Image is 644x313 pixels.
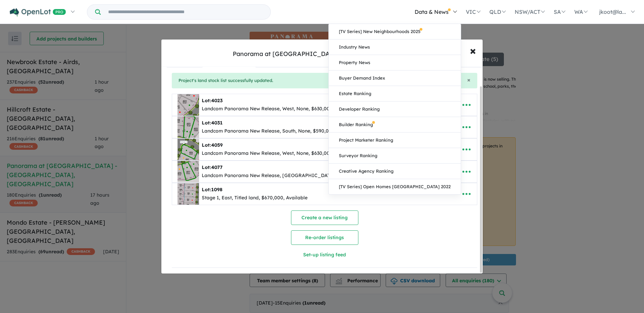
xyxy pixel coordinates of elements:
span: jkoot@la... [599,8,626,15]
img: Openlot PRO Logo White [10,8,66,17]
a: Developer Ranking [329,102,461,117]
span: 1098 [211,187,222,193]
button: Re-order listings [291,230,358,245]
b: Lot: [202,187,222,193]
b: Lot: [202,164,223,170]
a: Project Marketer Ranking [329,133,461,148]
div: Panorama at [GEOGRAPHIC_DATA] - [GEOGRAPHIC_DATA] [233,50,412,58]
span: 4077 [211,164,223,170]
img: Panorama%20at%20North%20Wilton%20Estate%20-%20Wilton%20-%20Lot%201098___1754960442.JPG [178,183,199,205]
a: Surveyor Ranking [329,148,461,164]
a: Industry News [329,39,461,55]
span: 4023 [211,97,223,104]
button: Set-up listing feed [248,248,401,262]
a: Creative Agency Ranking [329,164,461,179]
img: Panorama%20at%20North%20Wilton%20Estate%20-%20Wilton%20-%20Lot%204031___1745893506.png [178,116,199,138]
div: Project's land stock list successfully updated. [172,73,477,88]
span: 4059 [211,142,223,148]
a: Buyer Demand Index [329,70,461,86]
div: Landcom Panorama New Release, West, None, $630,000, Reserved [202,149,357,158]
button: Create a new listing [291,210,358,225]
img: Panorama%20at%20North%20Wilton%20Estate%20-%20Wilton%20-%20Lot%204059___1745893917.png [178,139,199,160]
a: [TV Series] New Neighbourhoods 2025 [329,24,461,39]
span: × [467,76,471,84]
a: Property News [329,55,461,70]
input: Try estate name, suburb, builder or developer [102,5,269,19]
button: Close [467,77,471,83]
b: Lot: [202,97,223,104]
b: Lot: [202,142,223,148]
a: Estate Ranking [329,86,461,102]
span: 4031 [211,120,223,126]
div: Stage 1, East, Titled land, $670,000, Available [202,194,308,202]
div: Landcom Panorama New Release, [GEOGRAPHIC_DATA], None, $610,000, Available [202,172,398,180]
a: [TV Series] Open Homes [GEOGRAPHIC_DATA] 2022 [329,179,461,194]
img: Panorama%20at%20North%20Wilton%20Estate%20-%20Wilton%20-%20Lot%204023___1753761489.png [178,94,199,116]
div: Landcom Panorama New Release, South, None, $590,000, Available [202,127,359,135]
img: Panorama%20at%20North%20Wilton%20Estate%20-%20Wilton%20-%20Lot%204077___1745894018.png [178,161,199,182]
b: Lot: [202,120,223,126]
div: Landcom Panorama New Release, West, None, $630,000, Available [202,105,357,113]
a: Builder Ranking [329,117,461,133]
span: × [470,43,476,58]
